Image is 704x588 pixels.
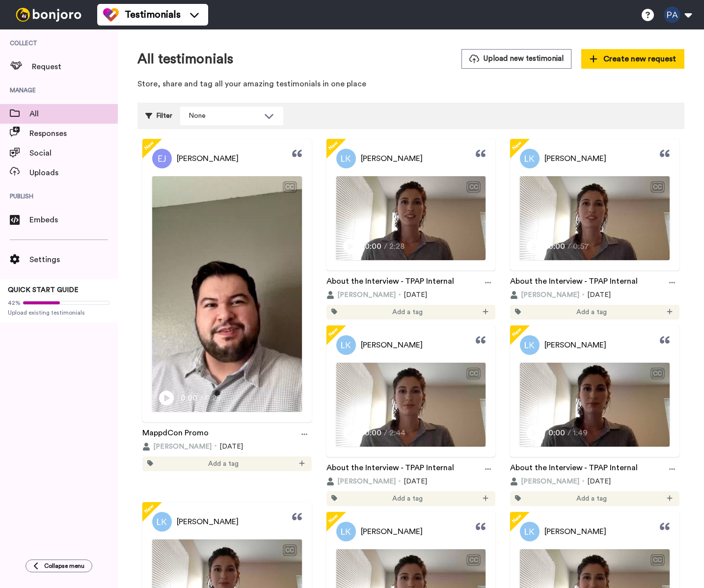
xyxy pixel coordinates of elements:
button: Upload new testimonial [461,49,571,68]
a: About the Interview - TPAP Internal [510,275,638,290]
img: Profile Picture [152,512,172,532]
div: CC [467,369,480,378]
span: All [29,108,118,120]
div: CC [284,182,296,192]
a: About the Interview - TPAP Internal [326,275,454,290]
span: New [141,138,157,153]
span: New [141,501,157,516]
span: 0:29 [205,392,222,404]
div: None [189,111,259,121]
span: Add a tag [576,494,607,504]
span: Uploads [29,167,118,179]
span: New [510,511,525,526]
span: / [200,392,203,404]
img: Video Thumbnail [336,363,486,447]
span: / [568,241,571,252]
span: [PERSON_NAME] [521,477,579,486]
button: [PERSON_NAME] [510,290,579,300]
button: Collapse menu [26,560,92,572]
div: CC [284,545,296,555]
img: Video Thumbnail [520,176,670,260]
div: [DATE] [510,477,679,486]
a: About the Interview - TPAP Internal [326,462,454,477]
span: Responses [29,128,118,139]
span: Request [32,61,118,73]
img: Profile Picture [520,335,540,355]
span: / [568,427,571,439]
img: Video Thumbnail [152,176,302,442]
span: Testimonials [125,8,181,22]
img: bj-logo-header-white.svg [12,8,85,22]
span: New [325,138,341,153]
span: Settings [29,254,118,266]
span: 0:00 [548,427,566,439]
div: [DATE] [326,290,496,300]
img: Profile Picture [336,335,356,355]
span: [PERSON_NAME] [177,153,239,164]
span: 0:00 [365,241,382,252]
div: Filter [145,107,172,125]
span: Add a tag [576,307,607,317]
img: Video Thumbnail [336,176,486,260]
span: [PERSON_NAME] [153,442,212,452]
div: CC [651,369,664,378]
img: Video Thumbnail [520,363,670,447]
span: [PERSON_NAME] [337,290,396,300]
span: [PERSON_NAME] [544,153,606,164]
span: [PERSON_NAME] [544,339,606,351]
span: [PERSON_NAME] [544,526,606,537]
span: New [325,324,341,340]
span: 0:00 [181,392,198,404]
span: [PERSON_NAME] [521,290,579,300]
div: [DATE] [326,477,496,486]
button: [PERSON_NAME] [326,477,396,486]
a: MappdCon Promo [142,427,209,442]
span: 0:00 [548,241,566,252]
div: [DATE] [510,290,679,300]
span: New [510,324,525,340]
span: / [384,241,387,252]
span: Social [29,147,118,159]
span: [PERSON_NAME] [361,526,423,537]
span: Collapse menu [44,562,84,570]
img: Profile Picture [336,522,356,541]
span: 0:57 [573,241,590,252]
img: Profile Picture [520,149,540,168]
span: [PERSON_NAME] [337,477,396,486]
span: [PERSON_NAME] [361,153,423,164]
span: QUICK START GUIDE [8,287,79,294]
div: CC [651,555,664,565]
span: New [325,511,341,526]
div: CC [651,182,664,192]
span: 2:44 [389,427,406,439]
span: Upload existing testimonials [8,309,110,317]
span: / [384,427,387,439]
span: Add a tag [208,459,239,469]
a: About the Interview - TPAP Internal [510,462,638,477]
span: Create new request [590,53,676,65]
button: [PERSON_NAME] [326,290,396,300]
p: Store, share and tag all your amazing testimonials in one place [137,79,684,90]
div: CC [467,555,480,565]
span: Add a tag [392,307,423,317]
button: Create new request [581,49,684,69]
span: Add a tag [392,494,423,504]
span: New [510,138,525,153]
span: 42% [8,299,21,307]
img: Profile Picture [152,149,172,168]
img: Profile Picture [520,522,540,541]
button: [PERSON_NAME] [142,442,212,452]
span: 0:00 [365,427,382,439]
span: 2:28 [389,241,406,252]
span: 1:49 [573,427,590,439]
button: [PERSON_NAME] [510,477,579,486]
div: [DATE] [142,442,312,452]
img: tm-color.svg [103,7,119,23]
img: Profile Picture [336,149,356,168]
span: Embeds [29,214,118,226]
span: [PERSON_NAME] [361,339,423,351]
span: [PERSON_NAME] [177,516,239,528]
div: CC [467,182,480,192]
h1: All testimonials [137,52,233,67]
